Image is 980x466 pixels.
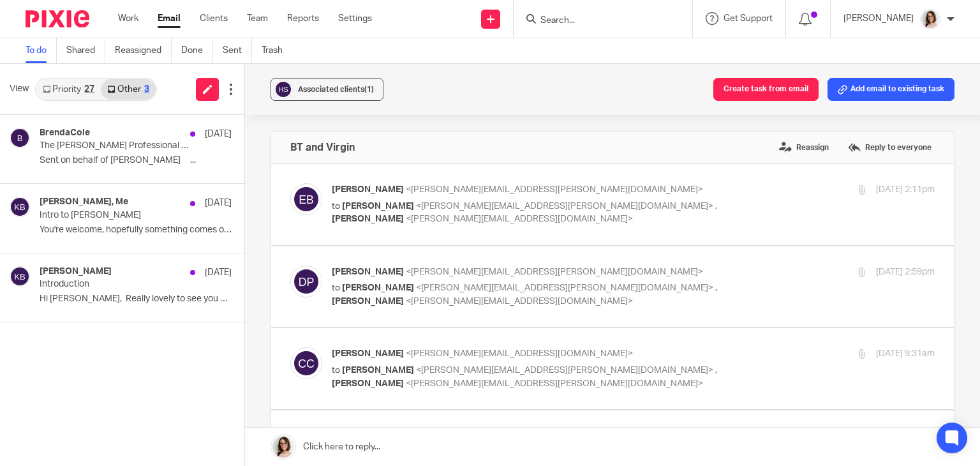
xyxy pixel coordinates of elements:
[338,12,372,25] a: Settings
[715,202,717,211] span: ,
[101,79,155,100] a: Other3
[406,214,633,223] span: <[PERSON_NAME][EMAIL_ADDRESS][DOMAIN_NAME]>
[416,366,713,375] span: <[PERSON_NAME][EMAIL_ADDRESS][PERSON_NAME][DOMAIN_NAME]>
[36,79,101,100] a: Priority27
[364,86,374,93] span: (1)
[290,347,322,379] img: svg%3E
[845,138,935,157] label: Reply to everyone
[205,266,232,279] p: [DATE]
[40,128,90,139] h4: BrendaCole
[287,12,319,25] a: Reports
[332,349,404,358] span: [PERSON_NAME]
[342,202,414,211] span: [PERSON_NAME]
[416,202,713,211] span: <[PERSON_NAME][EMAIL_ADDRESS][PERSON_NAME][DOMAIN_NAME]>
[406,297,633,306] span: <[PERSON_NAME][EMAIL_ADDRESS][DOMAIN_NAME]>
[205,128,232,140] p: [DATE]
[715,283,717,292] span: ,
[406,267,703,276] span: <[PERSON_NAME][EMAIL_ADDRESS][PERSON_NAME][DOMAIN_NAME]>
[776,138,832,157] label: Reassign
[332,297,404,306] span: [PERSON_NAME]
[724,14,773,23] span: Get Support
[205,197,232,209] p: [DATE]
[40,294,232,304] p: Hi [PERSON_NAME], Really lovely to see you on...
[40,155,232,166] p: Sent on behalf of [PERSON_NAME] ...
[262,38,292,63] a: Trash
[332,185,404,194] span: [PERSON_NAME]
[40,266,112,277] h4: [PERSON_NAME]
[158,12,181,25] a: Email
[416,283,713,292] span: <[PERSON_NAME][EMAIL_ADDRESS][PERSON_NAME][DOMAIN_NAME]>
[342,366,414,375] span: [PERSON_NAME]
[40,225,232,236] p: You're welcome, hopefully something comes of it...
[332,202,340,211] span: to
[181,38,213,63] a: Done
[920,9,940,29] img: Caroline%20-%20HS%20-%20LI.png
[715,366,717,375] span: ,
[274,80,293,99] img: svg%3E
[40,197,128,207] h4: [PERSON_NAME], Me
[144,85,149,94] div: 3
[876,266,935,279] p: [DATE] 2:59pm
[713,78,819,101] button: Create task from email
[84,85,94,94] div: 27
[406,349,633,358] span: <[PERSON_NAME][EMAIL_ADDRESS][DOMAIN_NAME]>
[271,78,383,101] button: Associated clients(1)
[406,379,703,388] span: <[PERSON_NAME][EMAIL_ADDRESS][PERSON_NAME][DOMAIN_NAME]>
[843,12,914,25] p: [PERSON_NAME]
[223,38,252,63] a: Sent
[876,347,935,361] p: [DATE] 9:31am
[332,379,404,388] span: [PERSON_NAME]
[200,12,228,25] a: Clients
[332,366,340,375] span: to
[290,266,322,297] img: svg%3E
[332,214,404,223] span: [PERSON_NAME]
[332,267,404,276] span: [PERSON_NAME]
[40,279,193,290] p: Introduction
[10,266,30,287] img: svg%3E
[26,10,89,27] img: Pixie
[828,78,954,101] button: Add email to existing task
[539,15,654,27] input: Search
[332,283,340,292] span: to
[115,38,172,63] a: Reassigned
[10,197,30,217] img: svg%3E
[298,86,374,93] span: Associated clients
[10,82,29,96] span: View
[342,283,414,292] span: [PERSON_NAME]
[10,128,30,148] img: svg%3E
[118,12,138,25] a: Work
[40,140,193,151] p: The [PERSON_NAME] Professional Decorating Ltd & [PERSON_NAME]
[406,185,703,194] span: <[PERSON_NAME][EMAIL_ADDRESS][PERSON_NAME][DOMAIN_NAME]>
[247,12,268,25] a: Team
[290,141,355,154] h4: BT and Virgin
[290,183,322,215] img: svg%3E
[40,210,193,221] p: Intro to [PERSON_NAME]
[876,183,935,197] p: [DATE] 2:11pm
[66,38,105,63] a: Shared
[26,38,57,63] a: To do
